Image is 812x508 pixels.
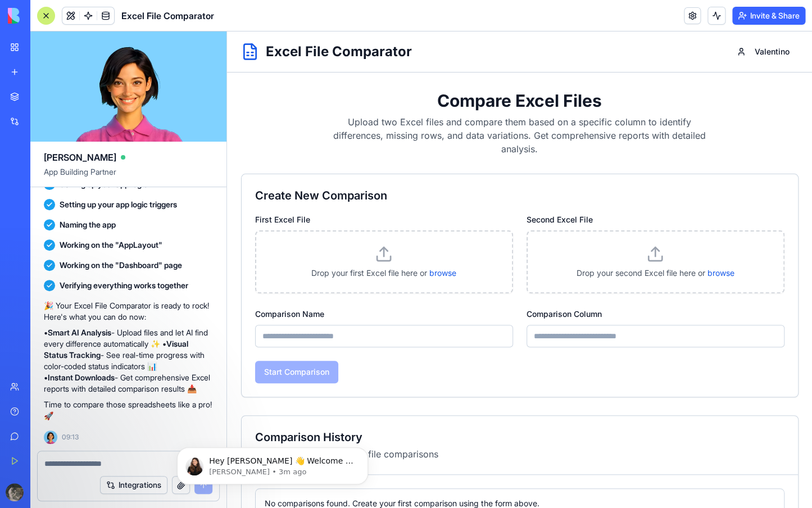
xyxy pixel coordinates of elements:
[62,433,79,442] span: 09:13
[528,15,562,26] span: Valentino
[300,183,366,193] label: Second Excel File
[14,59,571,79] h2: Compare Excel Files
[43,236,271,247] div: Drop your first Excel file here or
[44,166,213,187] span: App Building Partner
[60,280,188,291] span: Verifying everything works together
[121,9,214,22] span: Excel File Comparator
[60,239,162,251] span: Working on the "AppLayout"
[60,260,182,271] span: Working on the "Dashboard" page
[28,183,83,193] label: First Excel File
[44,151,116,164] span: [PERSON_NAME]
[38,466,548,478] div: No comparisons found. Create your first comparison using the form above.
[314,236,543,247] div: Drop your second Excel file here or
[8,8,78,24] img: logo
[48,373,115,382] strong: Instant Downloads
[480,237,507,246] label: browse
[48,328,111,337] strong: Smart AI Analysis
[501,9,571,31] button: Valentino
[28,278,97,287] label: Comparison Name
[44,300,213,323] p: 🎉 Your Excel File Comparator is ready to rock! Here's what you can do now:
[60,219,116,230] span: Naming the app
[39,11,185,29] h1: Excel File Comparator
[60,199,177,210] span: Setting up your app logic triggers
[6,483,24,501] img: ACg8ocJ09mx2M-ZzaMhUguyzhxPSTUU-oz0AArZKSKcseXR176WneKO5=s96-c
[160,424,385,502] iframe: Intercom notifications message
[44,399,213,421] p: Time to compare those spreadsheets like a pro! 🚀
[28,398,557,414] h3: Comparison History
[732,7,805,25] button: Invite & Share
[300,278,375,287] label: Comparison Column
[202,237,229,246] label: browse
[44,430,57,444] img: Ella_00000_wcx2te.png
[44,327,213,394] p: • - Upload files and let AI find every difference automatically ✨ • - See real-time progress with...
[104,84,482,124] p: Upload two Excel files and compare them based on a specific column to identify differences, missi...
[28,156,557,172] h3: Create New Comparison
[100,476,167,494] button: Integrations
[28,416,557,429] p: View and manage all your file comparisons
